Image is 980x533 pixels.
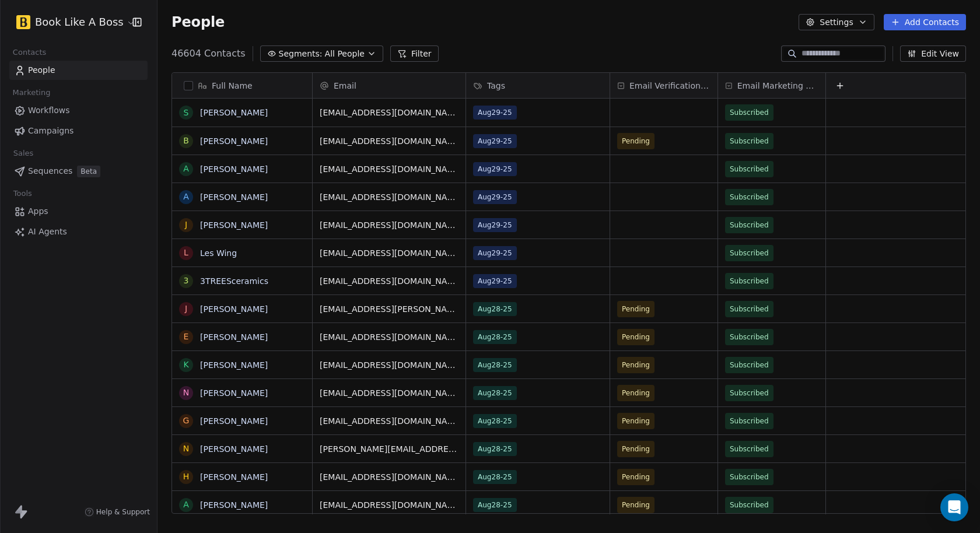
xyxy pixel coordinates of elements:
span: [EMAIL_ADDRESS][DOMAIN_NAME] [320,415,459,427]
span: [EMAIL_ADDRESS][DOMAIN_NAME] [320,331,459,343]
div: K [183,359,188,371]
span: Subscribed [730,219,769,231]
span: [EMAIL_ADDRESS][DOMAIN_NAME] [320,247,459,259]
span: Pending [622,387,650,399]
span: Subscribed [730,331,769,343]
a: [PERSON_NAME] [200,304,268,314]
a: [PERSON_NAME] [200,136,268,146]
a: Les Wing [200,248,237,258]
span: Email Verification Status [629,80,710,92]
span: Subscribed [730,135,769,147]
span: Subscribed [730,499,769,511]
div: G [183,415,190,427]
a: Help & Support [85,507,150,517]
span: Subscribed [730,247,769,259]
span: Email [334,80,356,92]
span: Aug28-25 [473,442,517,456]
button: Add Contacts [884,14,966,30]
span: Aug29-25 [473,190,517,204]
span: Aug28-25 [473,386,517,400]
span: Subscribed [730,415,769,427]
div: H [183,471,190,483]
a: Workflows [9,101,148,120]
span: Pending [622,499,650,511]
div: Tags [466,73,610,98]
div: grid [172,99,313,514]
a: Campaigns [9,121,148,141]
div: A [183,163,189,175]
span: Sequences [28,165,72,177]
span: Full Name [212,80,253,92]
span: Marketing [8,84,55,101]
span: Aug28-25 [473,302,517,316]
a: [PERSON_NAME] [200,108,268,117]
div: grid [313,99,967,514]
span: Subscribed [730,163,769,175]
span: Subscribed [730,359,769,371]
span: People [171,13,225,31]
span: Subscribed [730,443,769,455]
span: Subscribed [730,275,769,287]
span: Pending [622,443,650,455]
div: E [184,331,189,343]
span: Subscribed [730,387,769,399]
span: Pending [622,359,650,371]
div: N [183,387,189,399]
span: [EMAIL_ADDRESS][DOMAIN_NAME] [320,499,459,511]
div: A [183,499,189,511]
span: AI Agents [28,226,67,238]
div: J [185,219,187,231]
a: [PERSON_NAME] [200,164,268,174]
span: People [28,64,55,76]
a: [PERSON_NAME] [200,220,268,230]
span: [EMAIL_ADDRESS][DOMAIN_NAME] [320,219,459,231]
span: Aug28-25 [473,470,517,484]
span: [EMAIL_ADDRESS][PERSON_NAME][DOMAIN_NAME] [320,303,459,315]
div: 3 [184,275,189,287]
div: S [184,107,189,119]
span: [EMAIL_ADDRESS][DOMAIN_NAME] [320,163,459,175]
span: Pending [622,415,650,427]
span: Aug28-25 [473,498,517,512]
span: Book Like A Boss [35,15,124,30]
span: Aug29-25 [473,246,517,260]
div: J [185,303,187,315]
span: Tools [8,185,37,202]
span: Pending [622,303,650,315]
span: Contacts [8,44,51,61]
a: [PERSON_NAME] [200,472,268,482]
img: in-Profile_black_on_yellow.jpg [16,15,30,29]
span: Subscribed [730,191,769,203]
span: [EMAIL_ADDRESS][DOMAIN_NAME] [320,107,459,118]
a: [PERSON_NAME] [200,388,268,398]
span: Aug29-25 [473,274,517,288]
span: Pending [622,471,650,483]
span: [EMAIL_ADDRESS][DOMAIN_NAME] [320,471,459,483]
span: Segments: [279,48,323,60]
span: Email Marketing Consent [737,80,818,92]
a: AI Agents [9,222,148,241]
span: Aug28-25 [473,330,517,344]
span: [EMAIL_ADDRESS][DOMAIN_NAME] [320,275,459,287]
a: People [9,61,148,80]
span: [EMAIL_ADDRESS][DOMAIN_NAME] [320,135,459,147]
div: Full Name [172,73,312,98]
a: [PERSON_NAME] [200,192,268,202]
div: A [183,191,189,203]
button: Settings [799,14,874,30]
span: Aug29-25 [473,106,517,120]
span: Aug29-25 [473,162,517,176]
span: 46604 Contacts [171,47,246,61]
a: Apps [9,202,148,221]
span: [PERSON_NAME][EMAIL_ADDRESS][DOMAIN_NAME] [320,443,459,455]
a: [PERSON_NAME] [200,500,268,510]
a: [PERSON_NAME] [200,416,268,426]
span: Pending [622,331,650,343]
span: Aug29-25 [473,134,517,148]
div: B [183,135,189,147]
span: Subscribed [730,303,769,315]
div: Email Verification Status [610,73,717,98]
button: Book Like A Boss [14,12,124,32]
div: N [183,443,189,455]
span: Aug28-25 [473,358,517,372]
